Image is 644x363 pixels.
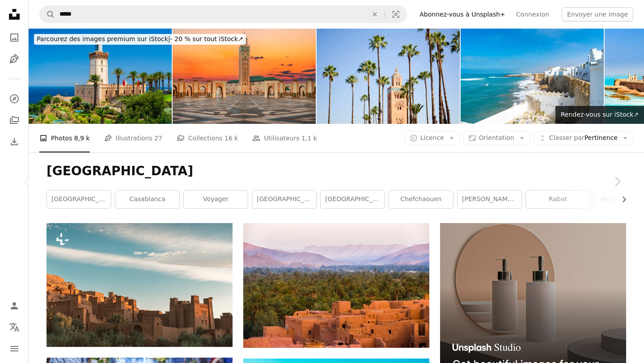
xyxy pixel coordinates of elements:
[40,6,55,23] button: Rechercher sur Unsplash
[252,124,317,152] a: Utilisateurs 1,1 k
[154,133,162,143] span: 27
[549,134,618,143] span: Pertinence
[301,133,317,143] span: 1,1 k
[47,163,626,179] h1: [GEOGRAPHIC_DATA]
[555,106,644,124] a: Rendez-vous sur iStock↗
[5,297,23,315] a: Connexion / S’inscrire
[5,90,23,108] a: Explorer
[562,7,633,21] button: Envoyer une image
[5,111,23,129] a: Collections
[321,190,385,208] a: [GEOGRAPHIC_DATA]
[177,124,238,152] a: Collections 16 k
[420,134,444,141] span: Licence
[317,29,460,124] img: Marrakech, mosquée de la Koutoubia
[47,223,233,347] img: un grand bâtiment brun assis au sommet d’une colline
[39,5,407,23] form: Rechercher des visuels sur tout le site
[225,133,238,143] span: 16 k
[405,131,460,145] button: Licence
[34,34,246,45] div: - 20 % sur tout iStock ↗
[463,131,530,145] button: Orientation
[252,190,316,208] a: [GEOGRAPHIC_DATA]
[526,190,590,208] a: rabat
[389,190,453,208] a: Chefchaouen
[561,111,639,118] span: Rendez-vous sur iStock ↗
[5,50,23,68] a: Illustrations
[184,190,248,208] a: voyager
[414,7,511,21] a: Abonnez-vous à Unsplash+
[243,223,429,348] img: Maisons en béton entourées d’arbres
[29,29,172,124] img: Phare du Cap Spartel près de Tanger, Maroc
[47,190,111,208] a: [GEOGRAPHIC_DATA]
[5,340,23,358] button: Menu
[461,29,604,124] img: The fortified walll and coastline view of Medina, Asilah, Morocco
[479,134,514,141] span: Orientation
[5,318,23,336] button: Langue
[47,281,233,289] a: un grand bâtiment brun assis au sommet d’une colline
[37,35,170,42] span: Parcourez des images premium sur iStock |
[534,131,633,145] button: Classer parPertinence
[385,6,407,23] button: Recherche de visuels
[365,6,385,23] button: Effacer
[549,134,585,141] span: Classer par
[458,190,521,208] a: [PERSON_NAME] marocain
[29,29,251,50] a: Parcourez des images premium sur iStock|- 20 % sur tout iStock↗
[104,124,162,152] a: Illustrations 27
[173,29,316,124] img: Casablanca, Maroc. Vue de face de la mosquée Hassan II et du plus haut minaret du monde, de style...
[5,29,23,46] a: Photos
[5,133,23,151] a: Historique de téléchargement
[511,7,555,21] a: Connexion
[243,281,429,289] a: Maisons en béton entourées d’arbres
[590,139,644,224] a: Suivant
[115,190,179,208] a: casablanca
